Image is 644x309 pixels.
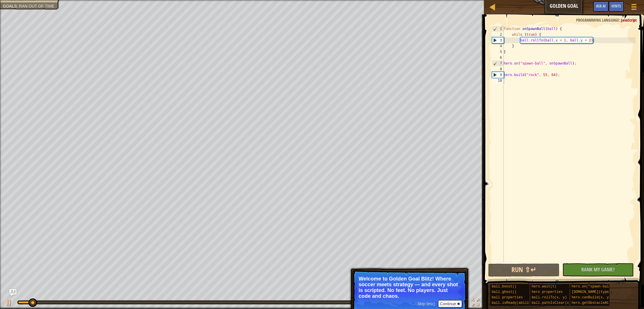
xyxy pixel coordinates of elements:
[3,4,17,8] span: Goals
[17,4,19,8] span: :
[492,72,504,78] div: 9
[9,289,16,296] button: Ask AI
[492,43,504,49] div: 4
[417,302,435,306] span: Skip (esc)
[581,266,615,273] span: Rank My Game!
[359,276,461,299] p: Welcome to Golden Goal Blitz! Where soccer meets strategy — and every shot is scripted. No feet. ...
[492,285,516,289] span: ball.boost()
[492,78,504,84] div: 10
[532,285,556,289] span: hero.wait(t)
[19,4,54,8] span: Ran out of time
[438,300,462,308] button: Continue
[593,1,609,12] button: Ask AI
[492,295,523,299] span: ball properties
[492,55,504,60] div: 6
[532,290,563,294] span: hero properties
[488,263,559,277] button: Run ⇧↵
[572,301,621,305] span: hero.getObstacleAt(x, y)
[469,297,481,309] button: Toggle fullscreen
[562,263,634,276] button: Rank My Game!
[492,32,504,37] div: 2
[612,3,621,9] span: Hints
[492,49,504,55] div: 5
[492,301,535,305] span: ball.isReady(ability)
[621,17,637,23] span: JavaScript
[619,17,621,23] span: :
[572,295,611,299] span: hero.canBuild(x, y)
[532,301,577,305] span: ball.pathIsClear(x, y)
[492,26,504,32] div: 1
[492,37,504,43] div: 3
[572,290,623,294] span: [DOMAIN_NAME](type, x, y)
[572,285,621,289] span: hero.on("spawn-ball", f)
[3,297,14,309] button: ⌘ + P: Play
[492,290,516,294] span: ball.ghost()
[627,1,641,15] button: Show game menu
[596,3,606,9] span: Ask AI
[492,60,504,66] div: 7
[532,295,567,299] span: ball.rollTo(x, y)
[576,17,619,23] span: Programming language
[492,66,504,72] div: 8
